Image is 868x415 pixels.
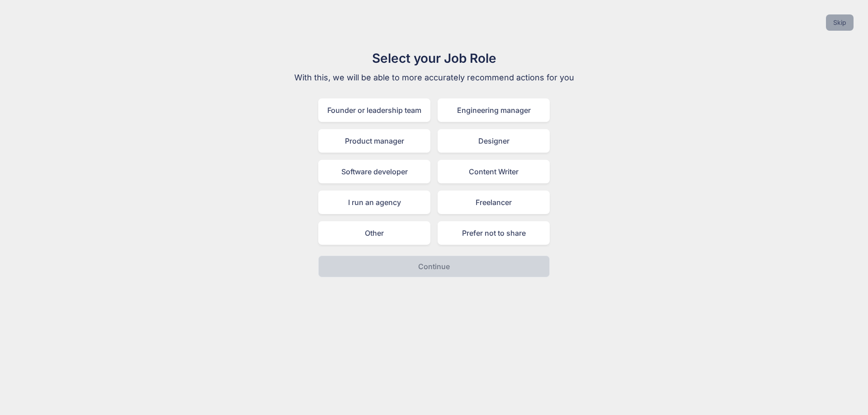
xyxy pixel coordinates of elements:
button: Continue [318,256,550,277]
div: Freelancer [438,191,550,214]
div: Prefer not to share [438,221,550,245]
div: Other [318,221,430,245]
p: With this, we will be able to more accurately recommend actions for you [282,71,586,84]
div: Engineering manager [438,98,550,122]
div: Founder or leadership team [318,98,430,122]
button: Skip [826,14,854,31]
p: Continue [418,261,450,272]
div: Content Writer [438,160,550,183]
div: Software developer [318,160,430,183]
h1: Select your Job Role [282,49,586,68]
div: Designer [438,129,550,153]
div: Product manager [318,129,430,153]
div: I run an agency [318,191,430,214]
